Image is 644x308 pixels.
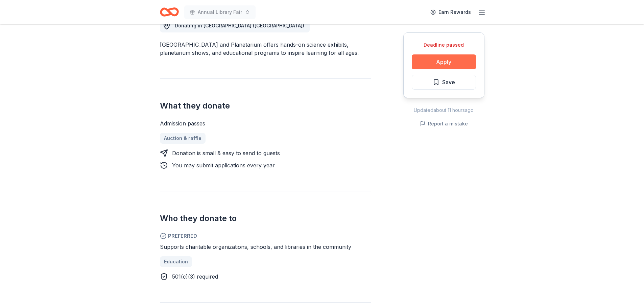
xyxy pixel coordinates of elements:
[172,161,275,169] div: You may submit applications every year
[160,243,351,250] span: Supports charitable organizations, schools, and libraries in the community
[160,41,371,57] div: [GEOGRAPHIC_DATA] and Planetarium offers hands-on science exhibits, planetarium shows, and educat...
[184,5,256,19] button: Annual Library Fair
[175,23,304,28] span: Donating in [GEOGRAPHIC_DATA] ([GEOGRAPHIC_DATA])
[160,133,206,144] a: Auction & raffle
[160,119,371,127] div: Admission passes
[412,41,476,49] div: Deadline passed
[412,75,476,90] button: Save
[420,120,468,128] button: Report a mistake
[164,258,188,266] span: Education
[160,232,371,240] span: Preferred
[198,8,242,16] span: Annual Library Fair
[160,256,192,267] a: Education
[172,149,280,157] div: Donation is small & easy to send to guests
[403,106,484,114] div: Updated about 11 hours ago
[172,273,218,280] span: 501(c)(3) required
[442,78,455,87] span: Save
[160,213,371,224] h2: Who they donate to
[426,6,475,18] a: Earn Rewards
[412,54,476,69] button: Apply
[160,4,179,20] a: Home
[160,100,371,111] h2: What they donate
